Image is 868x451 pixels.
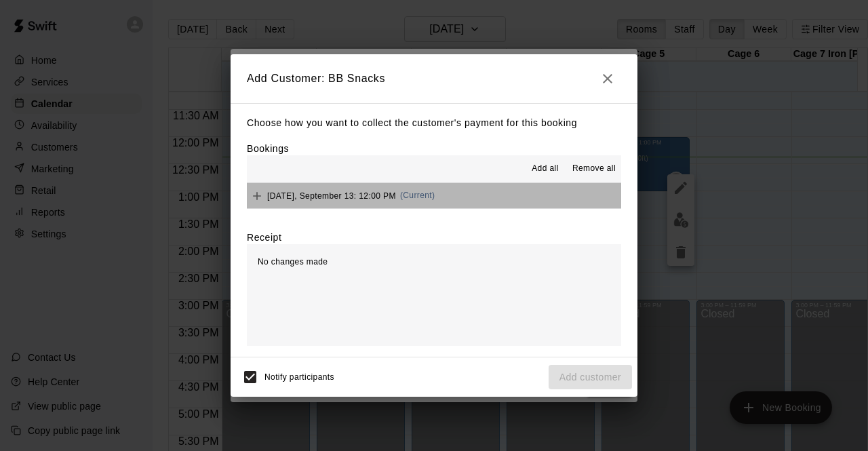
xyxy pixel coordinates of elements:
button: Add all [524,158,567,180]
p: Choose how you want to collect the customer's payment for this booking [247,115,621,132]
h2: Add Customer: BB Snacks [231,54,637,103]
label: Receipt [247,231,281,244]
span: Remove all [572,162,616,176]
button: Remove all [567,158,621,180]
span: Add [247,190,267,200]
span: [DATE], September 13: 12:00 PM [267,191,396,200]
span: Add all [532,162,559,176]
span: No changes made [258,257,328,267]
span: Notify participants [264,372,334,382]
label: Bookings [247,143,289,154]
span: (Current) [400,191,435,200]
button: Add[DATE], September 13: 12:00 PM(Current) [247,183,621,208]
